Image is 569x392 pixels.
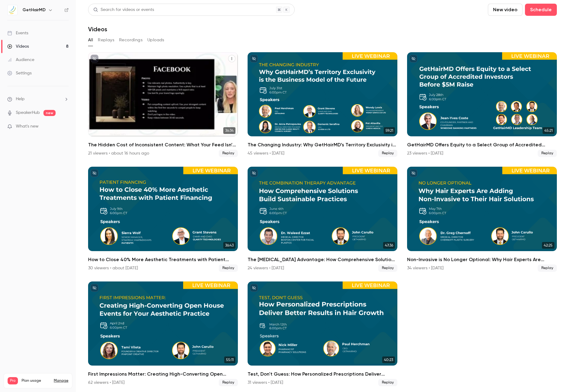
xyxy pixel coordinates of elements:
div: 45 viewers • [DATE] [248,150,284,156]
a: 55:11First Impressions Matter: Creating High-Converting Open House Events for Your Aesthetic Prac... [88,281,238,386]
button: Recordings [119,35,142,45]
button: All [88,35,93,45]
button: unpublished [410,55,417,63]
button: unpublished [410,169,417,177]
span: Pro [8,377,18,384]
section: Videos [88,4,557,388]
span: What's new [16,123,39,130]
span: Plan usage [22,378,50,383]
div: Videos [7,43,29,49]
button: Uploads [147,35,164,45]
h2: The Changing Industry: Why GetHairMD’s Territory Exclusivity is the Business Model of the Future [248,141,397,148]
span: Help [16,96,25,102]
button: unpublished [250,284,258,292]
h2: The [MEDICAL_DATA] Advantage: How Comprehensive Solutions Build Sustainable Practices [248,256,397,263]
button: Replays [98,35,114,45]
ul: Videos [88,52,557,386]
span: 55:11 [224,356,235,363]
div: 30 viewers • about [DATE] [88,265,138,271]
img: GetHairMD [8,5,17,15]
span: Replay [378,150,397,157]
span: 47:36 [383,242,395,249]
div: Audience [7,57,34,63]
span: 36:34 [223,127,235,134]
li: help-dropdown-opener [7,96,69,102]
span: Replay [219,264,238,272]
button: unpublished [91,284,98,292]
button: unpublished [91,169,98,177]
button: unpublished [250,55,258,63]
li: Non-Invasive is No Longer Optional: Why Hair Experts Are Adding Non-Invasive to Their Hair Solutions [407,167,557,271]
h1: Videos [88,26,107,33]
a: 59:21The Changing Industry: Why GetHairMD’s Territory Exclusivity is the Business Model of the Fu... [248,52,397,157]
button: New video [488,4,523,16]
span: 42:25 [542,242,554,249]
a: 36:34The Hidden Cost of Inconsistent Content: What Your Feed Isn’t Telling You21 viewers • about ... [88,52,238,157]
a: 42:25Non-Invasive is No Longer Optional: Why Hair Experts Are Adding Non-Invasive to Their Hair S... [407,167,557,271]
span: Replay [378,379,397,386]
h2: First Impressions Matter: Creating High-Converting Open House Events for Your Aesthetic Practice [88,370,238,378]
li: Test, Don't Guess: How Personalized Prescriptions Deliver Better Results in Hair Growth [248,281,397,386]
a: 47:36The [MEDICAL_DATA] Advantage: How Comprehensive Solutions Build Sustainable Practices24 view... [248,167,397,271]
a: 40:23Test, Don't Guess: How Personalized Prescriptions Deliver Better Results in Hair Growth31 vi... [248,281,397,386]
a: 36:43How to Close 40% More Aesthetic Treatments with Patient Financing30 viewers • about [DATE]Re... [88,167,238,271]
h2: GetHairMD Offers Equity to a Select Group of Accredited Investors Before $5M Raise [407,141,557,148]
button: unpublished [250,169,258,177]
span: Replay [538,150,557,157]
span: 36:43 [223,242,235,249]
span: 59:21 [384,127,395,134]
span: Replay [219,379,238,386]
div: 23 viewers • [DATE] [407,150,443,156]
div: 21 viewers • about 16 hours ago [88,150,149,156]
span: 40:23 [382,356,395,363]
div: Settings [7,70,32,76]
div: 62 viewers • [DATE] [88,380,125,386]
div: Search for videos or events [93,7,154,13]
h6: GetHairMD [22,7,46,13]
div: Events [7,30,28,36]
li: The Hidden Cost of Inconsistent Content: What Your Feed Isn’t Telling You [88,52,238,157]
span: Replay [219,150,238,157]
button: unpublished [91,55,98,63]
div: 24 viewers • [DATE] [248,265,284,271]
li: The Combination Therapy Advantage: How Comprehensive Solutions Build Sustainable Practices [248,167,397,271]
h2: The Hidden Cost of Inconsistent Content: What Your Feed Isn’t Telling You [88,141,238,148]
li: How to Close 40% More Aesthetic Treatments with Patient Financing [88,167,238,271]
li: First Impressions Matter: Creating High-Converting Open House Events for Your Aesthetic Practice [88,281,238,386]
a: 45:21GetHairMD Offers Equity to a Select Group of Accredited Investors Before $5M Raise23 viewers... [407,52,557,157]
button: Schedule [525,4,557,16]
li: The Changing Industry: Why GetHairMD’s Territory Exclusivity is the Business Model of the Future [248,52,397,157]
div: 34 viewers • [DATE] [407,265,444,271]
span: Replay [378,264,397,272]
h2: Test, Don't Guess: How Personalized Prescriptions Deliver Better Results in Hair Growth [248,370,397,378]
h2: How to Close 40% More Aesthetic Treatments with Patient Financing [88,256,238,263]
h2: Non-Invasive is No Longer Optional: Why Hair Experts Are Adding Non-Invasive to Their Hair Solutions [407,256,557,263]
span: new [43,110,56,116]
span: 45:21 [543,127,554,134]
span: Replay [538,264,557,272]
div: 31 viewers • [DATE] [248,380,283,386]
a: Manage [54,378,68,383]
a: SpeakerHub [16,110,40,116]
li: GetHairMD Offers Equity to a Select Group of Accredited Investors Before $5M Raise [407,52,557,157]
